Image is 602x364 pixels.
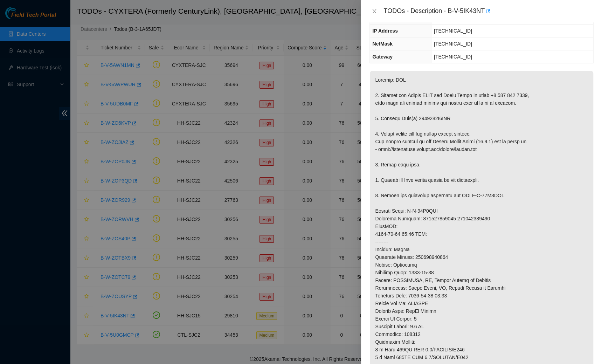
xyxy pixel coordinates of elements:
span: [TECHNICAL_ID] [434,28,472,34]
span: close [372,8,377,14]
span: IP Address [372,28,397,34]
button: Close [369,8,379,15]
div: TODOs - Description - B-V-5IK43NT [383,6,594,17]
span: [TECHNICAL_ID] [434,41,472,47]
span: NetMask [372,41,393,47]
span: Gateway [372,54,393,60]
span: [TECHNICAL_ID] [434,54,472,60]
